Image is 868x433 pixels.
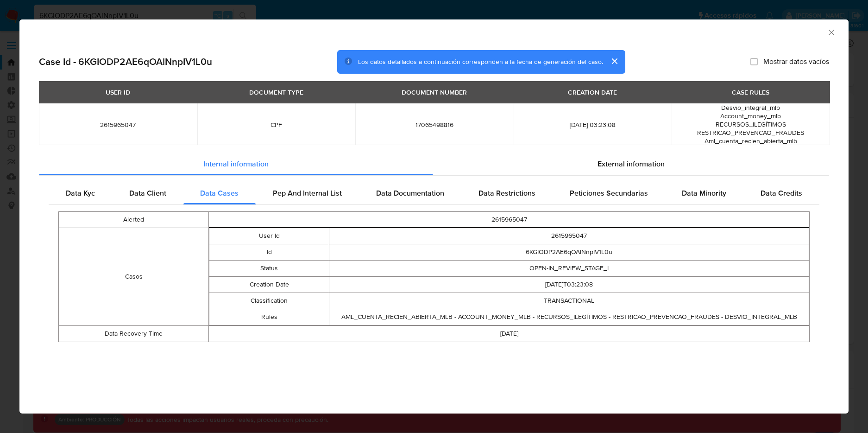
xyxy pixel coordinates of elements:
[721,103,780,112] span: Desvio_integral_mlb
[570,188,648,198] span: Peticiones Secundarias
[209,277,329,293] td: Creation Date
[376,188,444,198] span: Data Documentation
[329,244,809,261] td: 6KGIODP2AE6qOAlNnpIV1L0u
[273,188,342,198] span: Pep And Internal List
[39,56,212,68] h2: Case Id - 6KGIODP2AE6qOAlNnpIV1L0u
[329,309,809,325] td: AML_CUENTA_RECIEN_ABIERTA_MLB - ACCOUNT_MONEY_MLB - RECURSOS_ILEGÍTIMOS - RESTRICAO_PREVENCAO_FRA...
[720,111,781,121] span: Account_money_mlb
[209,261,329,277] td: Status
[59,228,209,326] td: Casos
[716,120,786,129] span: RECURSOS_ILEGÍTIMOS
[726,84,775,100] div: CASE RULES
[704,136,797,146] span: Aml_cuenta_recien_abierta_mlb
[366,121,503,129] span: 17065498816
[49,182,819,204] div: Detailed internal info
[200,188,239,198] span: Data Cases
[66,188,95,198] span: Data Kyc
[525,121,661,129] span: [DATE] 03:23:08
[358,57,603,66] span: Los datos detallados a continuación corresponden a la fecha de generación del caso.
[827,28,835,36] button: Cerrar ventana
[761,188,802,198] span: Data Credits
[396,84,472,100] div: DOCUMENT NUMBER
[598,159,665,169] span: External information
[209,309,329,325] td: Rules
[329,277,809,293] td: [DATE]T03:23:08
[763,57,829,66] span: Mostrar datos vacíos
[208,121,345,129] span: CPF
[329,261,809,277] td: OPEN-IN_REVIEW_STAGE_I
[129,188,166,198] span: Data Client
[203,159,269,169] span: Internal information
[329,228,809,244] td: 2615965047
[682,188,726,198] span: Data Minority
[209,326,810,342] td: [DATE]
[50,121,186,129] span: 2615965047
[209,293,329,309] td: Classification
[100,84,136,100] div: USER ID
[329,293,809,309] td: TRANSACTIONAL
[209,228,329,244] td: User Id
[697,128,804,137] span: RESTRICAO_PREVENCAO_FRAUDES
[209,244,329,261] td: Id
[39,153,829,175] div: Detailed info
[244,84,309,100] div: DOCUMENT TYPE
[19,19,849,414] div: closure-recommendation-modal
[59,212,209,228] td: Alerted
[59,326,209,342] td: Data Recovery Time
[209,212,810,228] td: 2615965047
[562,84,623,100] div: CREATION DATE
[478,188,535,198] span: Data Restrictions
[603,50,625,72] button: cerrar
[750,58,758,65] input: Mostrar datos vacíos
